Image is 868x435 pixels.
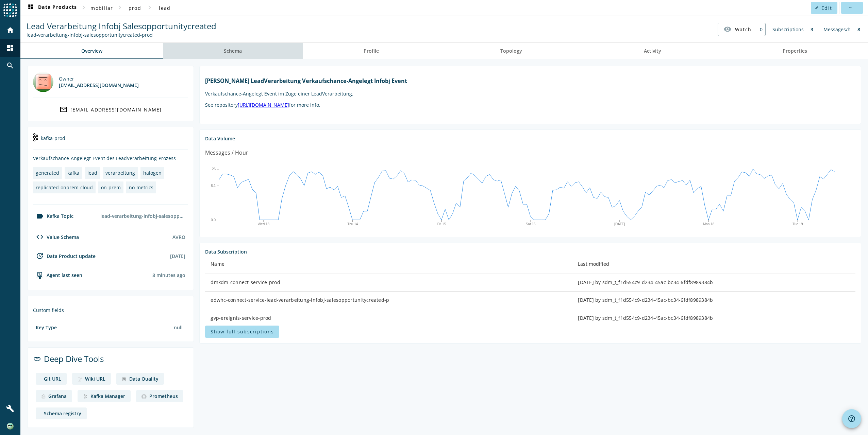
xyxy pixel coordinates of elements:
img: deep dive image [141,394,146,399]
div: Git URL [44,376,61,382]
span: Data Products [27,4,77,12]
a: deep dive imageKafka Manager [78,390,131,402]
div: 8 [854,23,864,36]
div: replicated-onprem-cloud [36,184,93,191]
mat-icon: chevron_right [80,3,88,12]
span: prod [129,5,141,11]
a: deep dive imageData Quality [116,373,164,385]
div: Messages/h [820,23,854,36]
td: [DATE] by sdm_t_f1d554c9-d234-45ac-bc34-6fdf8989384b [572,274,855,292]
div: lead-verarbeitung-infobj-salesopportunitycreated-prod [98,210,188,222]
a: [URL][DOMAIN_NAME] [238,102,289,108]
div: [EMAIL_ADDRESS][DOMAIN_NAME] [70,106,162,113]
div: Messages / Hour [205,149,248,157]
button: prod [124,2,146,14]
mat-icon: link [33,355,41,363]
mat-icon: visibility [723,25,732,33]
button: Watch [718,23,757,35]
text: [DATE] [614,222,625,226]
img: deep dive image [78,377,82,382]
span: Watch [735,23,751,35]
a: deep dive imageSchema registry [36,407,87,419]
div: Owner [59,75,139,82]
span: Edit [821,5,832,11]
div: Subscriptions [769,23,807,36]
span: lead [159,5,170,11]
div: Value Schema [33,233,79,241]
th: Last modified [572,255,855,274]
text: 0.0 [211,218,216,222]
div: kafka [67,170,79,176]
mat-icon: label [36,212,44,220]
text: 26 [212,167,216,171]
mat-icon: help_outline [848,415,856,423]
div: null [171,321,185,333]
mat-icon: chevron_right [116,3,124,12]
div: no-metrics [129,184,153,191]
img: deep dive image [122,377,127,382]
div: Key Type [36,324,57,331]
a: [EMAIL_ADDRESS][DOMAIN_NAME] [33,103,188,116]
button: Show full subscriptions [205,326,279,338]
div: Kafka Topic: lead-verarbeitung-infobj-salesopportunitycreated-prod [27,32,216,38]
mat-icon: build [6,404,14,413]
button: Data Products [24,2,80,14]
p: Verkaufschance-Angelegt Event im Zuge einer LeadVerarbeitung. [205,90,855,97]
button: lead [154,2,176,14]
div: generated [36,170,59,176]
div: [DATE] [170,253,185,259]
div: [EMAIL_ADDRESS][DOMAIN_NAME] [59,82,139,88]
div: Kafka Manager [90,393,125,399]
mat-icon: update [36,252,44,260]
div: Deep Dive Tools [33,353,188,370]
h1: [PERSON_NAME] LeadVerarbeitung Verkaufschance-Angelegt Infobj Event [205,77,855,85]
div: Data Product update [33,252,96,260]
img: spoud-logo.svg [3,3,17,17]
p: See repository for more info. [205,102,855,108]
span: mobiliar [90,5,113,11]
span: Activity [644,49,661,53]
a: deep dive imageWiki URL [72,373,111,385]
div: agent-env-prod [33,271,82,279]
td: [DATE] by sdm_t_f1d554c9-d234-45ac-bc34-6fdf8989384b [572,292,855,309]
button: Edit [811,2,837,14]
div: Agents typically reports every 15min to 1h [152,272,185,278]
div: Prometheus [149,393,178,399]
div: AVRO [172,234,185,240]
div: Data Quality [129,376,158,382]
div: edwhc-connect-service-lead-verarbeitung-infobj-salesopportunitycreated-p [211,297,567,303]
span: Properties [783,49,807,53]
td: [DATE] by sdm_t_f1d554c9-d234-45ac-bc34-6fdf8989384b [572,309,855,327]
div: Wiki URL [85,376,105,382]
div: Custom fields [33,307,188,313]
img: deep dive image [83,394,88,399]
span: Overview [81,49,102,53]
text: Mon 18 [703,222,715,226]
div: Schema registry [44,410,81,417]
div: halogen [143,170,162,176]
th: Name [205,255,572,274]
text: Sat 16 [526,222,536,226]
span: Topology [500,49,522,53]
mat-icon: dashboard [6,44,14,52]
span: Profile [364,49,379,53]
text: Thu 14 [348,222,358,226]
mat-icon: home [6,26,14,34]
a: deep dive imagePrometheus [136,390,183,402]
span: Schema [224,49,242,53]
text: 8.1 [211,184,216,188]
mat-icon: dashboard [27,4,35,12]
span: Show full subscriptions [211,328,274,335]
mat-icon: mail_outline [60,105,68,114]
div: 0 [757,23,765,36]
div: on-prem [101,184,121,191]
div: Data Volume [205,135,855,142]
text: Wed 13 [258,222,270,226]
div: gvp-ereignis-service-prod [211,315,567,321]
div: kafka-prod [33,133,188,150]
div: verarbeitung [105,170,135,176]
div: dmkdm-connect-service-prod [211,279,567,286]
span: Lead Verarbeitung Infobj Salesopportunitycreated [27,20,216,32]
a: deep dive imageGrafana [36,390,72,402]
button: mobiliar [88,2,116,14]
